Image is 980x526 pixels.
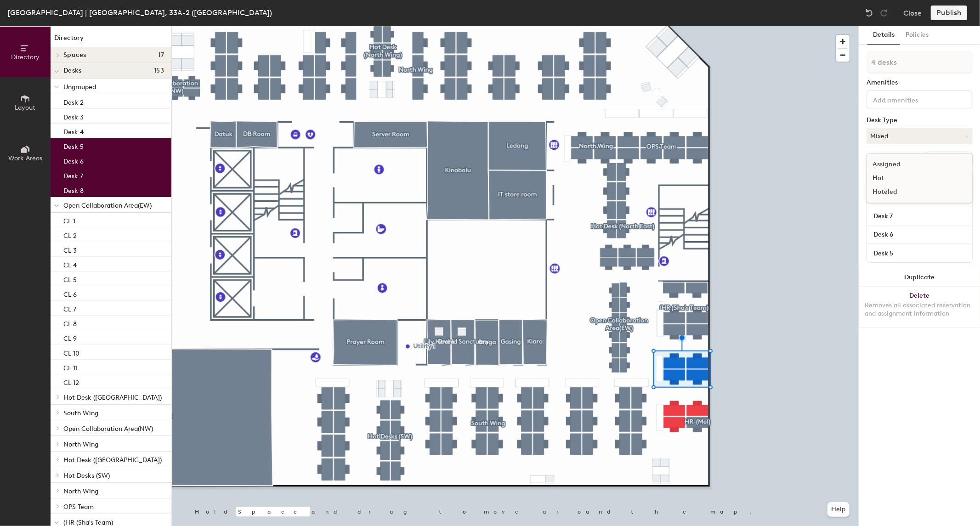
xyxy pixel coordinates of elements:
button: Help [827,502,850,517]
div: Assigned [867,158,959,171]
p: CL 6 [63,288,77,299]
p: CL 2 [63,229,77,240]
p: Desk 4 [63,125,84,136]
input: Unnamed desk [869,228,970,241]
p: Desk 3 [63,111,84,121]
div: Desk Type [867,117,973,124]
span: Desks [63,67,81,74]
p: CL 12 [63,376,79,387]
span: 17 [158,51,164,59]
span: Open Collaboration Area(EW) [63,202,152,209]
p: CL 4 [63,259,77,269]
p: Desk 8 [63,184,84,195]
p: Desk 2 [63,96,84,107]
img: Undo [865,8,874,17]
span: Spaces [63,51,86,59]
p: Desk 5 [63,140,84,151]
div: [GEOGRAPHIC_DATA] | [GEOGRAPHIC_DATA], 33A-2 ([GEOGRAPHIC_DATA]) [7,7,272,18]
div: Hot [867,171,959,185]
button: Duplicate [859,268,980,287]
span: South Wing [63,409,98,417]
span: Directory [11,53,40,61]
p: CL 10 [63,347,79,357]
button: Details [867,26,900,45]
p: CL 7 [63,303,76,313]
button: Mixed [867,128,973,144]
span: Work Areas [8,154,42,162]
p: CL 11 [63,362,78,372]
button: Policies [900,26,934,45]
span: Open Collaboration Area(NW) [63,425,153,433]
button: Create group [925,152,973,167]
h1: Directory [51,33,171,47]
span: Hot Desk ([GEOGRAPHIC_DATA]) [63,394,162,402]
span: 153 [154,67,164,74]
span: North Wing [63,487,98,495]
div: Hoteled [867,185,959,199]
span: Layout [15,104,36,112]
button: Close [903,6,922,20]
span: Hot Desk ([GEOGRAPHIC_DATA]) [63,456,162,464]
img: Redo [879,8,889,17]
button: DeleteRemoves all associated reservation and assignment information [859,287,980,327]
p: CL 5 [63,273,77,284]
span: North Wing [63,441,98,448]
input: Unnamed desk [869,210,970,223]
span: Ungrouped [63,83,96,91]
p: CL 3 [63,244,77,255]
input: Add amenities [871,94,954,105]
input: Unnamed desk [869,247,970,260]
p: CL 9 [63,332,77,343]
p: CL 1 [63,215,75,225]
p: CL 8 [63,317,77,328]
p: Desk 6 [63,155,84,165]
div: Amenities [867,79,973,86]
span: Hot Desks (SW) [63,472,110,480]
p: Desk 7 [63,170,83,180]
div: Removes all associated reservation and assignment information [865,301,974,318]
span: OPS Team [63,503,94,511]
